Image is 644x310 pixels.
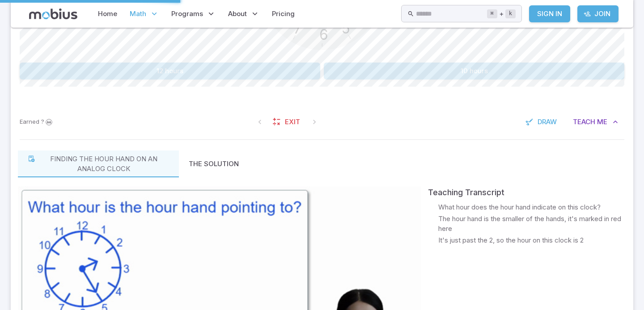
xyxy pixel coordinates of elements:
[319,26,328,44] text: 6
[438,214,626,234] p: The hour hand is the smaller of the hands, it's marked in red here
[20,117,54,126] p: Sign In to earn Mobius dollars
[438,202,601,212] p: What hour does the hour hand indicate on this clock?
[252,114,268,130] span: On First Question
[38,154,169,174] p: Finding the hour hand on an analog clock
[324,63,624,80] button: 10 hours
[538,117,557,127] span: Draw
[529,5,570,22] a: Sign In
[171,9,203,19] span: Programs
[269,4,297,24] a: Pricing
[567,113,624,130] button: TeachMe
[438,235,584,245] p: It's just past the 2, so the hour on this clock is 2
[285,117,300,127] span: Exit
[577,5,619,22] a: Join
[521,113,563,130] button: Draw
[95,4,120,24] a: Home
[597,117,607,127] span: Me
[573,117,595,127] span: Teach
[268,113,306,130] a: Exit
[41,117,44,126] span: ?
[20,63,320,80] button: 12 hours
[505,9,516,18] kbd: k
[306,114,322,130] span: On Latest Question
[487,8,516,19] div: +
[487,9,497,18] kbd: ⌘
[294,20,302,38] text: 7
[130,9,146,19] span: Math
[228,9,247,19] span: About
[342,20,350,38] text: 5
[179,151,249,177] button: The Solution
[20,117,39,126] span: Earned
[428,186,626,199] div: Teaching Transcript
